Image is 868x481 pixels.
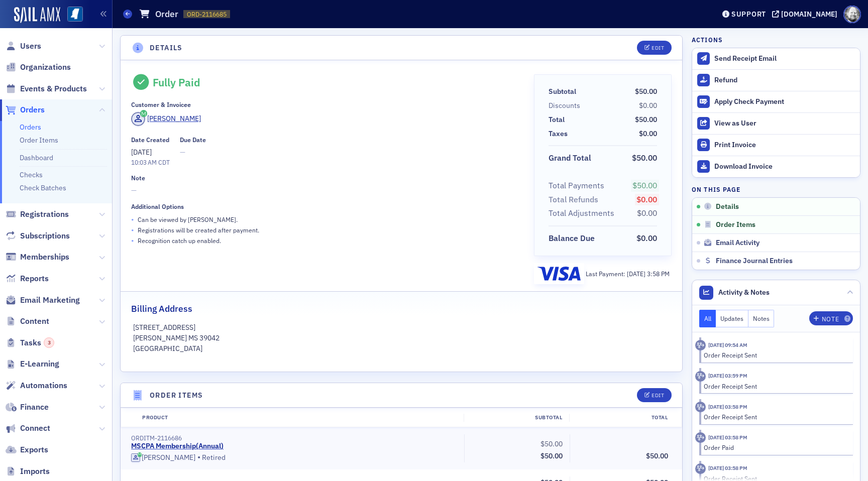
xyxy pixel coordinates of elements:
time: 8/21/2025 09:54 AM [708,341,747,348]
p: Recognition catch up enabled. [138,236,221,245]
div: Date Created [131,136,169,144]
span: Imports [20,466,50,477]
a: Events & Products [6,83,87,94]
span: Registrations [20,209,69,220]
button: Edit [637,41,672,55]
span: Activity & Notes [718,287,770,298]
span: $50.00 [635,115,657,124]
span: [DATE] [131,148,152,157]
a: Order Items [20,136,58,145]
div: ORDITM-2116686 [131,434,457,442]
span: • [197,452,200,462]
div: Activity [695,371,706,382]
a: Organizations [6,62,71,73]
span: $50.00 [632,180,657,190]
a: E-Learning [6,358,59,370]
span: $0.00 [636,233,657,243]
div: Subtotal [549,86,576,97]
div: Download Invoice [714,162,855,171]
a: Checks [20,170,43,179]
a: Automations [6,380,67,391]
a: Exports [6,444,48,455]
div: Activity [695,463,706,474]
a: Tasks3 [6,337,54,348]
button: Note [809,311,853,325]
div: Fully Paid [153,76,200,89]
div: Print Invoice [714,141,855,150]
img: SailAMX [14,7,60,23]
span: Content [20,316,49,327]
span: $50.00 [540,439,563,448]
time: 7/10/2025 03:58 PM [708,464,747,471]
div: Customer & Invoicee [131,101,191,108]
span: Order Items [716,220,755,229]
button: Refund [692,69,860,91]
a: Finance [6,402,49,413]
span: Automations [20,380,67,391]
p: [STREET_ADDRESS] [133,322,670,333]
div: Total Payments [549,180,604,192]
span: $50.00 [632,153,657,163]
a: Registrations [6,209,69,220]
div: Order Receipt Sent [704,382,846,391]
a: Print Invoice [692,134,860,156]
p: Can be viewed by [PERSON_NAME] . [138,215,238,224]
a: Users [6,41,41,52]
span: CDT [157,158,170,166]
div: Total Adjustments [549,207,614,219]
span: Finance [20,402,49,413]
div: Due Date [180,136,206,144]
span: Grand Total [549,152,595,164]
span: Total Adjustments [549,207,618,219]
span: Subtotal [549,86,580,97]
span: Taxes [549,129,571,139]
a: Email Marketing [6,295,80,306]
time: 7/10/2025 03:58 PM [708,434,747,441]
div: Edit [652,393,664,398]
span: Orders [20,104,45,115]
span: Finance Journal Entries [716,257,793,266]
div: Last Payment: [586,269,670,278]
span: $50.00 [646,451,668,460]
div: 3 [44,337,54,348]
time: 7/10/2025 03:59 PM [708,372,747,379]
div: Send Receipt Email [714,54,855,63]
time: 7/10/2025 03:58 PM [708,403,747,410]
h1: Order [155,8,178,20]
div: [DOMAIN_NAME] [781,10,837,19]
div: Note [822,316,839,322]
button: Edit [637,388,672,402]
div: Note [131,174,145,182]
span: Connect [20,423,50,434]
span: $0.00 [636,194,657,204]
span: Email Marketing [20,295,80,306]
span: [DATE] [627,270,647,278]
img: SailAMX [67,7,83,22]
span: $0.00 [639,129,657,138]
button: Updates [716,310,748,327]
div: [PERSON_NAME] [147,113,201,124]
span: Exports [20,444,48,455]
span: Total [549,114,568,125]
a: Subscriptions [6,230,70,242]
h4: On this page [692,185,860,194]
div: Apply Check Payment [714,97,855,106]
span: • [131,225,134,235]
button: View as User [692,112,860,134]
a: MSCPA Membership(Annual) [131,442,224,451]
span: Tasks [20,337,54,348]
span: Details [716,202,739,211]
span: $50.00 [635,87,657,96]
span: — [131,185,519,196]
div: Discounts [549,100,580,111]
a: Memberships [6,252,69,263]
time: 10:03 AM [131,158,157,166]
button: Send Receipt Email [692,48,860,69]
img: visa [537,267,581,281]
div: Order Receipt Sent [704,350,846,359]
span: Profile [843,6,861,23]
button: All [699,310,716,327]
a: [PERSON_NAME] [131,453,195,462]
span: $0.00 [639,101,657,110]
div: Activity [695,402,706,412]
